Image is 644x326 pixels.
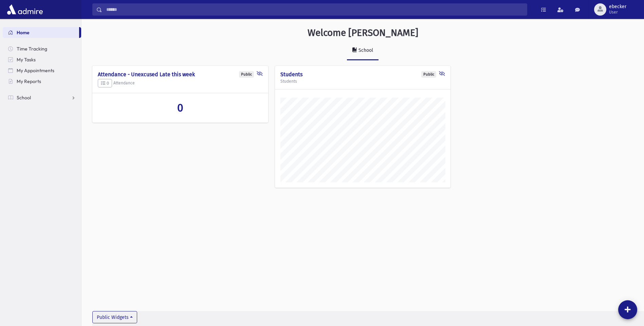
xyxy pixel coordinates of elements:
[17,57,36,63] span: My Tasks
[609,4,626,9] span: ebecker
[98,71,263,78] h4: Attendance - Unexcused Late this week
[280,79,445,84] h5: Students
[3,76,81,87] a: My Reports
[17,67,54,74] span: My Appointments
[3,27,79,38] a: Home
[280,71,445,78] h4: Students
[3,65,81,76] a: My Appointments
[98,79,112,88] button: 0
[609,9,626,15] span: User
[239,71,254,78] div: Public
[3,54,81,65] a: My Tasks
[101,81,109,86] span: 0
[177,101,183,114] span: 0
[5,3,44,16] img: AdmirePro
[3,43,81,54] a: Time Tracking
[17,29,30,36] span: Home
[92,311,137,323] button: Public Widgets
[17,46,47,52] span: Time Tracking
[17,95,31,101] span: School
[17,78,41,84] span: My Reports
[98,79,263,88] h5: Attendance
[347,41,379,60] a: School
[308,27,418,39] h3: Welcome [PERSON_NAME]
[421,71,436,78] div: Public
[3,92,81,103] a: School
[98,101,263,114] a: 0
[102,3,527,16] input: Search
[357,47,373,53] div: School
